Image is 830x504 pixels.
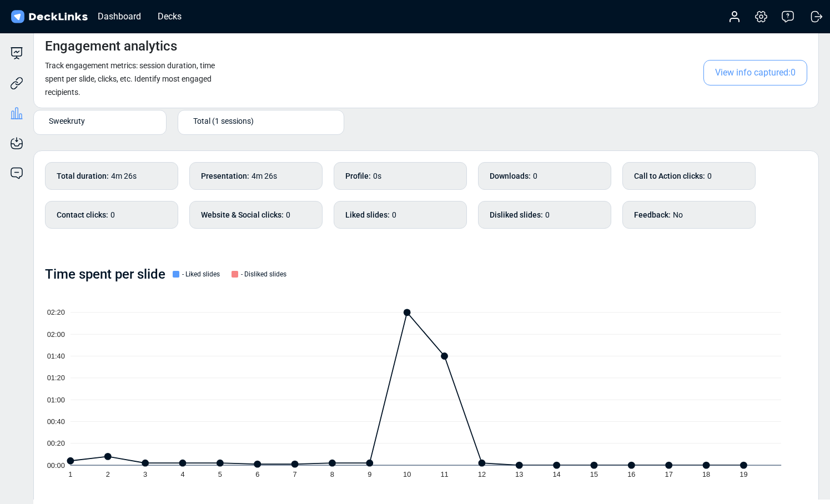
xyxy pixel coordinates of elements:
span: 0 [392,210,396,219]
tspan: 5 [218,470,222,478]
span: 0 [533,172,537,180]
span: View info captured: 0 [703,60,807,85]
b: Total duration : [57,170,109,182]
span: 0 [707,172,712,180]
tspan: 13 [516,470,524,478]
span: 0 [110,210,115,219]
b: Downloads : [490,170,531,182]
tspan: 00:00 [47,461,65,470]
tspan: 01:20 [47,374,65,382]
b: Website & Social clicks : [201,209,284,221]
tspan: 12 [478,470,486,478]
span: Total (1 sessions) [193,115,254,127]
tspan: 01:00 [47,396,65,404]
span: 0 [286,210,290,219]
tspan: 16 [628,470,636,478]
span: 0s [373,172,381,180]
tspan: 1 [68,470,72,478]
tspan: 6 [256,470,260,478]
h4: Time spent per slide [45,266,165,283]
b: Disliked slides : [490,209,543,221]
tspan: 02:00 [47,330,65,339]
tspan: 15 [591,470,598,478]
b: Liked slides : [345,209,390,221]
span: 4m 26s [111,172,137,180]
tspan: 8 [330,470,334,478]
div: Dashboard [92,9,147,23]
tspan: 7 [293,470,297,478]
span: Sweekruty [49,115,85,127]
tspan: 2 [106,470,110,478]
tspan: 01:40 [47,352,65,360]
tspan: 10 [404,470,411,478]
span: 4m 26s [251,172,277,180]
tspan: 19 [740,470,748,478]
tspan: 14 [553,470,561,478]
b: Feedback : [634,209,671,221]
img: DeckLinks [9,9,89,25]
tspan: 17 [666,470,673,478]
div: Decks [152,9,187,23]
span: 0 [545,210,550,219]
tspan: 3 [143,470,147,478]
b: Presentation : [201,170,249,182]
small: Track engagement metrics: session duration, time spent per slide, clicks, etc. Identify most enga... [45,61,215,97]
tspan: 18 [703,470,711,478]
div: - Liked slides [170,269,220,279]
span: No [673,210,683,219]
tspan: 00:40 [47,417,65,426]
div: - Disliked slides [229,269,286,279]
tspan: 02:20 [47,308,65,316]
b: Call to Action clicks : [634,170,705,182]
tspan: 4 [181,470,185,478]
tspan: 11 [441,470,449,478]
b: Contact clicks : [57,209,108,221]
b: Profile : [345,170,371,182]
tspan: 9 [368,470,372,478]
h4: Engagement analytics [45,38,177,54]
tspan: 00:20 [47,439,65,447]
